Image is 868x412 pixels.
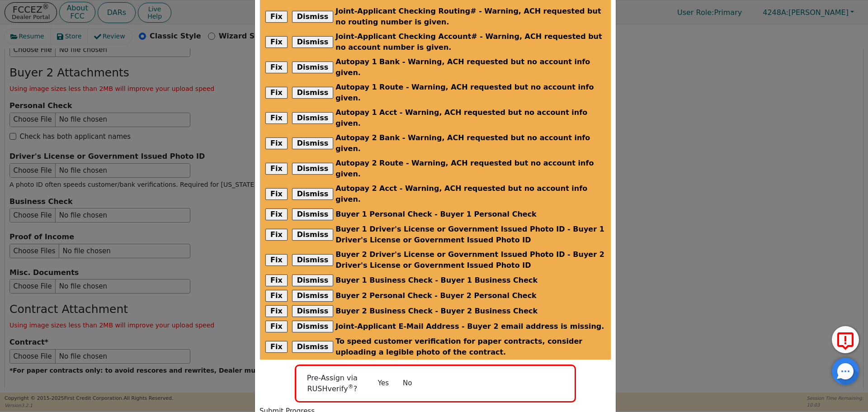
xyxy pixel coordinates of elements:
[265,254,288,266] button: Fix
[292,321,334,332] button: Dismiss
[292,188,334,200] button: Dismiss
[292,62,334,73] button: Dismiss
[307,374,358,393] span: Pre-Assign via RUSHverify ?
[265,87,288,99] button: Fix
[265,188,288,200] button: Fix
[265,229,288,241] button: Fix
[292,208,334,220] button: Dismiss
[335,224,605,246] span: Buyer 1 Driver's License or Government Issued Photo ID - Buyer 1 Driver's License or Government I...
[292,87,334,99] button: Dismiss
[292,290,334,302] button: Dismiss
[265,208,288,220] button: Fix
[265,112,288,124] button: Fix
[335,306,538,317] span: Buyer 2 Business Check - Buyer 2 Business Check
[335,209,537,220] span: Buyer 1 Personal Check - Buyer 1 Personal Check
[265,275,288,286] button: Fix
[335,336,605,358] span: To speed customer verification for paper contracts, consider uploading a legible photo of the con...
[292,341,334,353] button: Dismiss
[335,275,538,286] span: Buyer 1 Business Check - Buyer 1 Business Check
[265,11,288,23] button: Fix
[292,137,334,149] button: Dismiss
[335,82,605,104] span: Autopay 1 Route - Warning, ACH requested but no account info given.
[335,321,604,332] span: Joint-Applicant E-Mail Address - Buyer 2 email address is missing.
[292,305,334,317] button: Dismiss
[292,163,334,175] button: Dismiss
[292,11,334,23] button: Dismiss
[396,375,419,391] button: No
[371,375,396,391] button: Yes
[292,112,334,124] button: Dismiss
[265,62,288,73] button: Fix
[265,137,288,149] button: Fix
[265,36,288,48] button: Fix
[265,341,288,353] button: Fix
[335,57,605,78] span: Autopay 1 Bank - Warning, ACH requested but no account info given.
[348,384,354,390] sup: ®
[265,163,288,175] button: Fix
[292,254,334,266] button: Dismiss
[292,36,334,48] button: Dismiss
[265,321,288,332] button: Fix
[292,229,334,241] button: Dismiss
[335,249,605,271] span: Buyer 2 Driver's License or Government Issued Photo ID - Buyer 2 Driver's License or Government I...
[335,107,605,129] span: Autopay 1 Acct - Warning, ACH requested but no account info given.
[292,275,334,286] button: Dismiss
[335,290,537,301] span: Buyer 2 Personal Check - Buyer 2 Personal Check
[335,6,605,28] span: Joint-Applicant Checking Routing# - Warning, ACH requested but no routing number is given.
[335,31,605,53] span: Joint-Applicant Checking Account# - Warning, ACH requested but no account number is given.
[265,290,288,302] button: Fix
[335,158,605,180] span: Autopay 2 Route - Warning, ACH requested but no account info given.
[832,326,859,353] button: Report Error to FCC
[335,133,605,154] span: Autopay 2 Bank - Warning, ACH requested but no account info given.
[265,305,288,317] button: Fix
[335,183,605,205] span: Autopay 2 Acct - Warning, ACH requested but no account info given.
